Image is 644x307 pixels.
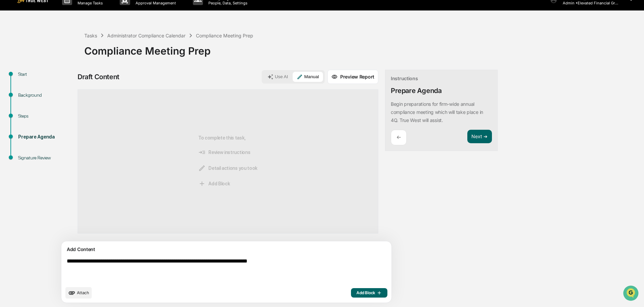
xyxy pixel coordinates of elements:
[18,154,74,161] div: Signature Review
[49,139,54,144] div: 🗄️
[67,167,82,172] span: Pylon
[21,92,55,97] span: [PERSON_NAME]
[263,72,292,82] button: Use AI
[7,139,12,144] div: 🖐️
[351,288,387,298] button: Add Block
[327,70,378,84] button: Preview Report
[7,75,45,80] div: Past conversations
[60,92,74,97] span: [DATE]
[84,33,97,38] div: Tasks
[198,100,258,222] div: To complete this task,
[391,75,418,81] div: Instructions
[18,113,74,120] div: Steps
[78,73,119,81] div: Draft Content
[203,1,251,5] p: People, Data, Settings
[622,285,641,303] iframe: Open customer support
[7,151,12,157] div: 🔎
[356,290,382,296] span: Add Block
[18,133,74,141] div: Prepare Agenda
[105,73,123,82] button: See all
[7,14,123,25] p: How can we help?
[13,138,43,145] span: Preclearance
[198,149,250,156] span: Review instructions
[107,33,185,38] div: Administrator Compliance Calendar
[72,1,106,5] p: Manage Tasks
[84,39,641,57] div: Compliance Meeting Prep
[21,110,55,115] span: [PERSON_NAME]
[130,1,179,5] p: Approval Management
[198,180,230,187] span: Add Block
[65,245,387,253] div: Add Content
[14,52,26,64] img: 8933085812038_c878075ebb4cc5468115_72.jpg
[196,33,253,38] div: Compliance Meeting Prep
[13,151,42,157] span: Data Lookup
[30,58,93,64] div: We're available if you need us!
[557,1,620,5] p: Admin • Elevated Financial Group
[56,138,84,145] span: Attestations
[397,134,401,141] p: ←
[198,164,258,172] span: Detail actions you took
[7,85,18,96] img: Tammy Steffen
[48,167,82,172] a: Powered byPylon
[7,103,18,114] img: Tammy Steffen
[65,287,92,299] button: upload document
[60,110,74,115] span: [DATE]
[4,148,45,160] a: 🔎Data Lookup
[56,92,58,97] span: •
[7,52,19,64] img: 1746055101610-c473b297-6a78-478c-a979-82029cc54cd1
[77,290,89,295] span: Attach
[293,72,323,82] button: Manual
[4,135,46,147] a: 🖐️Preclearance
[46,135,86,147] a: 🗄️Attestations
[30,52,111,58] div: Start new chat
[56,110,58,115] span: •
[115,54,123,62] button: Start new chat
[467,130,492,144] button: Next ➔
[391,101,483,123] p: Begin preparations for firm-wide annual compliance meeting which will take place in 4Q. True West...
[18,71,74,78] div: Start
[18,92,74,99] div: Background
[391,87,441,95] div: Prepare Agenda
